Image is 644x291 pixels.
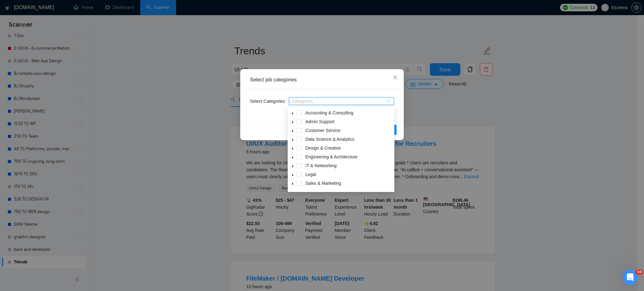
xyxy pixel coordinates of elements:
span: Data Science & Analytics [304,135,393,143]
span: caret-down [291,156,294,159]
span: close [393,75,398,80]
span: Design & Creative [304,144,393,152]
input: Select Categories [291,99,293,104]
span: caret-down [291,165,294,168]
span: Customer Service [305,128,340,133]
span: caret-down [291,129,294,133]
span: caret-down [291,112,294,115]
span: Legal [305,172,316,177]
span: caret-down [291,121,294,124]
span: Sales & Marketing [304,179,393,187]
span: Accounting & Consulting [304,109,393,117]
span: caret-down [291,173,294,177]
button: Close [387,69,404,86]
span: IT & Networking [304,162,393,169]
span: IT & Networking [305,163,336,168]
span: Accounting & Consulting [305,110,353,115]
span: Admin Support [305,119,335,124]
span: Admin Support [304,118,393,125]
span: caret-down [291,147,294,150]
span: Sales & Marketing [305,181,341,186]
span: Engineering & Architecture [305,154,358,159]
span: caret-down [291,182,294,185]
span: Translation [304,188,393,196]
span: Legal [304,171,393,178]
div: Select job categories [250,76,394,83]
span: Customer Service [304,127,393,134]
label: Select Categories [250,96,289,106]
span: Engineering & Architecture [304,153,393,161]
span: caret-down [291,138,294,141]
span: 10 [636,270,643,275]
span: Design & Creative [305,145,341,151]
iframe: Intercom live chat [623,270,638,285]
span: Data Science & Analytics [305,137,354,142]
